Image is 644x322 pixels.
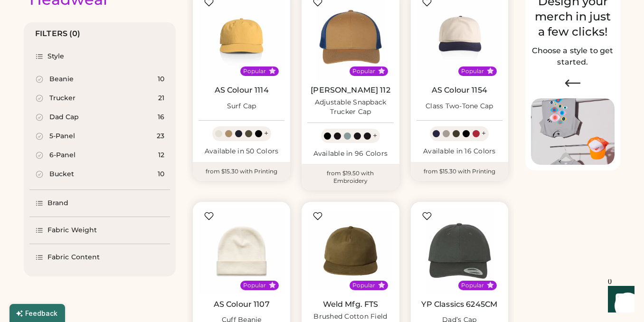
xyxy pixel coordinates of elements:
[482,128,486,139] div: +
[243,282,266,289] div: Popular
[49,75,74,84] div: Beanie
[307,149,393,159] div: Available in 96 Colors
[461,282,484,289] div: Popular
[417,147,502,156] div: Available in 16 Colors
[199,147,284,156] div: Available in 50 Colors
[311,85,390,95] a: [PERSON_NAME] 112
[352,67,375,75] div: Popular
[417,208,502,294] img: YP Classics 6245CM Dad’s Cap
[378,67,385,75] button: Popular Style
[158,113,164,122] div: 16
[373,131,377,141] div: +
[378,282,385,289] button: Popular Style
[599,279,640,320] iframe: Front Chat
[352,282,375,289] div: Popular
[531,45,615,68] h2: Choose a style to get started.
[269,282,276,289] button: Popular Style
[49,151,76,160] div: 6-Panel
[421,300,497,309] a: YP Classics 6245CM
[158,75,164,84] div: 10
[49,132,75,141] div: 5-Panel
[199,208,284,294] img: AS Colour 1107 Cuff Beanie
[487,282,494,289] button: Popular Style
[243,67,266,75] div: Popular
[302,164,399,190] div: from $19.50 with Embroidery
[158,94,164,103] div: 21
[158,151,164,160] div: 12
[307,208,393,294] img: Weld Mfg. FTS Brushed Cotton Field Trip™ Snapback Hat
[461,67,484,75] div: Popular
[47,253,100,262] div: Fabric Content
[487,67,494,75] button: Popular Style
[531,98,615,165] img: Image of Lisa Congdon Eye Print on T-Shirt and Hat
[307,98,393,117] div: Adjustable Snapback Trucker Cap
[49,170,74,179] div: Bucket
[47,226,97,235] div: Fabric Weight
[49,113,79,122] div: Dad Cap
[269,67,276,75] button: Popular Style
[411,162,508,181] div: from $15.30 with Printing
[432,85,487,95] a: AS Colour 1154
[323,300,379,309] a: Weld Mfg. FTS
[47,52,65,61] div: Style
[35,28,81,39] div: FILTERS (0)
[426,102,493,111] div: Class Two-Tone Cap
[214,300,270,309] a: AS Colour 1107
[49,94,76,103] div: Trucker
[227,102,256,111] div: Surf Cap
[47,199,69,208] div: Brand
[157,132,164,141] div: 23
[264,128,268,139] div: +
[158,170,164,179] div: 10
[193,162,290,181] div: from $15.30 with Printing
[215,85,269,95] a: AS Colour 1114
